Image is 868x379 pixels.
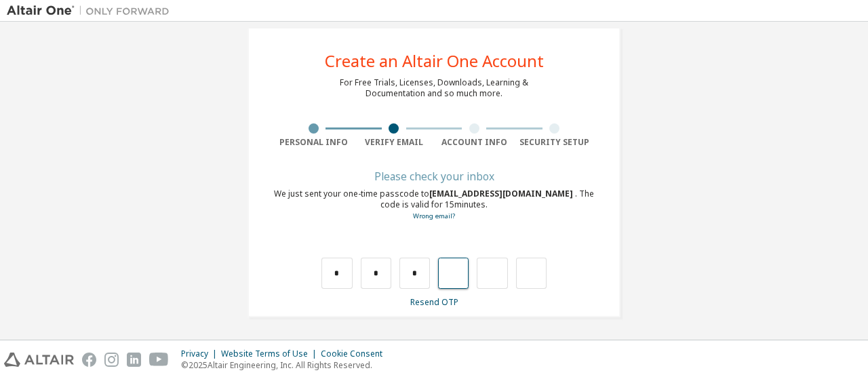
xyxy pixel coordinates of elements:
div: Verify Email [354,137,435,148]
div: Create an Altair One Account [325,53,544,69]
img: facebook.svg [82,353,96,367]
img: Altair One [7,4,176,18]
div: For Free Trials, Licenses, Downloads, Learning & Documentation and so much more. [340,77,528,99]
div: We just sent your one-time passcode to . The code is valid for 15 minutes. [273,188,595,222]
div: Personal Info [273,137,354,148]
div: Website Terms of Use [221,348,321,359]
div: Please check your inbox [273,172,595,180]
div: Privacy [181,348,221,359]
a: Resend OTP [410,296,458,308]
img: linkedin.svg [127,353,141,367]
img: youtube.svg [149,353,169,367]
div: Account Info [434,137,515,148]
a: Go back to the registration form [413,212,455,220]
div: Security Setup [515,137,595,148]
div: Cookie Consent [321,348,391,359]
p: © 2025 Altair Engineering, Inc. All Rights Reserved. [181,359,391,371]
span: [EMAIL_ADDRESS][DOMAIN_NAME] [429,188,575,199]
img: altair_logo.svg [4,353,74,367]
img: instagram.svg [104,353,119,367]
